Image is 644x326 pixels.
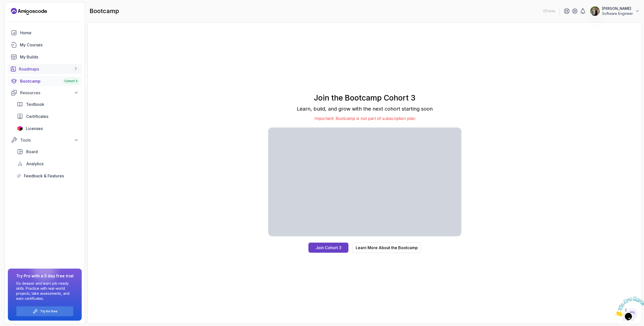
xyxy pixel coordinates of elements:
img: jetbrains icon [17,126,23,131]
span: Board [26,149,38,155]
a: certificates [14,111,82,121]
img: Chat attention grabber [2,2,33,22]
div: Home [20,30,79,36]
a: Landing page [11,7,47,15]
p: Learn, build, and grow with the next cohort starting soon [268,105,461,112]
p: Software Engineer [602,11,633,16]
h1: Join the Bootcamp Cohort 3 [268,93,461,102]
a: roadmaps [8,64,82,74]
div: Bootcamp [20,78,79,84]
a: Try for free [40,309,57,313]
span: Cohort 3 [64,79,77,83]
div: Resources [20,90,79,96]
button: Try for free [16,306,73,316]
span: 7 [75,67,77,71]
a: feedback [14,171,82,181]
a: home [8,28,82,38]
a: board [14,147,82,157]
span: Textbook [26,101,44,107]
span: Licenses [26,125,43,132]
span: Certificates [26,113,48,119]
div: Learn More About the Bootcamp [356,245,418,251]
p: Important: Bootcamp is not part of subscription plan [268,115,461,121]
button: Resources [8,88,82,97]
div: Join Cohort 3 [316,245,341,251]
div: My Builds [20,54,79,60]
a: builds [8,52,82,62]
p: 0 Points [543,9,555,14]
button: Learn More About the Bootcamp [352,242,421,253]
div: Tools [20,137,79,143]
button: user profile image[PERSON_NAME]Software Engineer [590,6,640,16]
h2: bootcamp [90,7,119,15]
button: Join Cohort 3 [308,243,348,253]
iframe: chat widget [613,295,644,318]
a: courses [8,40,82,50]
a: licenses [14,123,82,134]
img: user profile image [590,6,600,16]
p: [PERSON_NAME] [602,6,633,11]
div: My Courses [20,42,79,48]
a: analytics [14,159,82,169]
a: textbook [14,99,82,109]
span: Feedback & Features [24,173,64,179]
p: Go deeper and learn job-ready skills. Practice with real-world projects, take assessments, and ea... [16,281,73,301]
span: 1 [2,2,4,6]
span: Analytics [26,161,44,167]
a: bootcamp [8,76,82,86]
div: Roadmaps [19,66,79,72]
button: Tools [8,136,82,145]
